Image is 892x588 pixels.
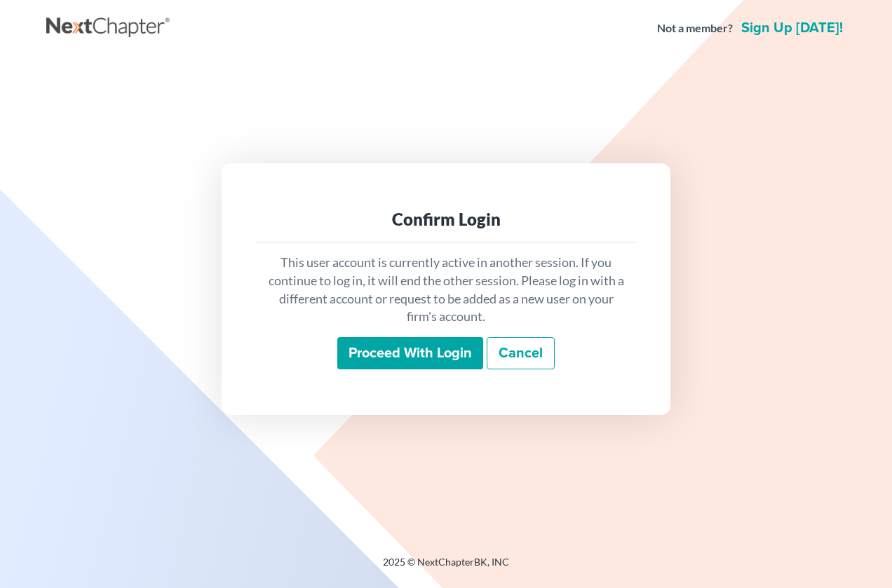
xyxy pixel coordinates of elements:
[487,337,555,369] a: Cancel
[738,21,846,35] a: Sign up [DATE]!
[266,208,626,231] div: Confirm Login
[657,20,733,36] strong: Not a member?
[46,555,846,580] div: 2025 © NextChapterBK, INC
[266,254,626,326] p: This user account is currently active in another session. If you continue to log in, it will end ...
[337,337,483,369] input: Proceed with login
